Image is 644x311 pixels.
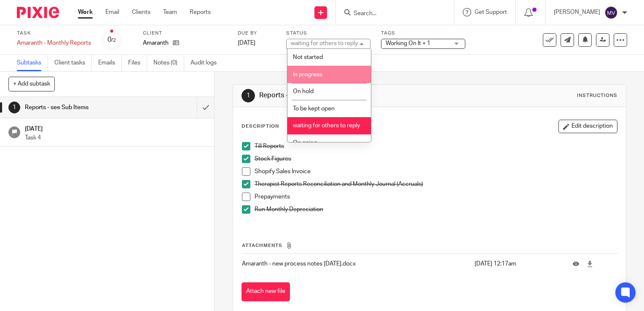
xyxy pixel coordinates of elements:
p: [PERSON_NAME] [554,8,600,16]
span: Get Support [475,9,507,15]
p: Therapist Reports Reconciliation and Monthly Journal (Accruals) [255,180,617,188]
span: On going [293,140,317,146]
p: Task 4 [25,134,206,142]
img: svg%3E [604,6,618,19]
a: Reports [190,8,211,16]
span: waiting for others to reply [293,123,360,129]
span: In progress [293,72,322,78]
button: + Add subtask [8,77,55,91]
p: Prepayments [255,193,617,201]
a: Clients [132,8,150,16]
label: Status [286,30,370,37]
small: /2 [111,38,116,43]
h1: Reports - see Sub Items [259,91,447,100]
p: Shopify Sales Invoice [255,167,617,176]
div: waiting for others to reply [291,40,358,46]
a: Download [587,260,593,268]
p: Description [241,123,279,130]
div: Instructions [577,92,617,99]
div: 1 [241,89,255,102]
button: Edit description [558,120,617,133]
p: Amaranth - new process notes [DATE].docx [242,260,470,268]
button: Attach new file [241,282,290,301]
span: On hold [293,88,314,94]
div: Amaranth - Monthly Reports [17,39,91,47]
img: Pixie [17,7,59,18]
span: Attachments [242,243,282,248]
a: Audit logs [191,55,223,71]
span: Working On It + 1 [386,40,430,46]
h1: Reports - see Sub Items [25,101,134,114]
a: Work [78,8,93,16]
p: Amaranth [143,39,169,47]
a: Team [163,8,177,16]
p: [DATE] 12:17am [475,260,560,268]
p: Stock Figures [255,155,617,163]
span: Not started [293,54,323,60]
a: Emails [98,55,122,71]
span: [DATE] [238,40,255,46]
input: Search [353,10,429,18]
p: Till Reports [255,142,617,150]
div: 0 [107,35,116,45]
p: Run Monthly Depreciation [255,205,617,214]
a: Client tasks [54,55,92,71]
a: Files [128,55,147,71]
a: Subtasks [17,55,48,71]
label: Tags [381,30,465,37]
label: Client [143,30,227,37]
a: Email [105,8,119,16]
div: 1 [8,102,20,113]
label: Due by [238,30,276,37]
label: Task [17,30,91,37]
a: Notes (0) [153,55,184,71]
span: To be kept open [293,106,335,112]
h1: [DATE] [25,123,206,133]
